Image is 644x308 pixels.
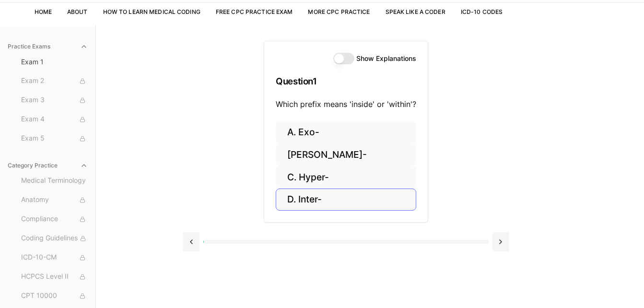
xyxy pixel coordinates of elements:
a: Free CPC Practice Exam [216,8,293,15]
span: Exam 3 [21,95,88,106]
button: Category Practice [4,158,92,173]
span: Compliance [21,214,88,225]
span: ICD-10-CM [21,252,88,263]
button: A. Exo- [276,121,416,144]
a: About [67,8,88,15]
span: Exam 4 [21,114,88,125]
span: CPT 10000 [21,291,88,301]
button: Compliance [17,212,92,227]
button: [PERSON_NAME]- [276,144,416,166]
button: Practice Exams [4,39,92,54]
a: Speak Like a Coder [386,8,445,15]
a: How to Learn Medical Coding [103,8,200,15]
button: ICD-10-CM [17,250,92,265]
span: Coding Guidelines [21,233,88,244]
h3: Question 1 [276,67,416,95]
p: Which prefix means 'inside' or 'within'? [276,98,416,110]
a: Home [35,8,52,15]
span: Exam 1 [21,57,88,67]
button: Medical Terminology [17,173,92,189]
label: Show Explanations [356,55,416,62]
button: Anatomy [17,192,92,208]
a: More CPC Practice [308,8,370,15]
button: Exam 1 [17,54,92,70]
button: Exam 3 [17,93,92,108]
button: Coding Guidelines [17,231,92,246]
span: HCPCS Level II [21,272,88,282]
button: Exam 4 [17,112,92,127]
span: Exam 2 [21,76,88,86]
button: Exam 5 [17,131,92,146]
button: Exam 2 [17,73,92,89]
button: C. Hyper- [276,166,416,189]
a: ICD-10 Codes [461,8,503,15]
button: HCPCS Level II [17,269,92,284]
button: CPT 10000 [17,288,92,304]
button: D. Inter- [276,189,416,211]
span: Medical Terminology [21,176,88,186]
span: Anatomy [21,195,88,205]
span: Exam 5 [21,133,88,144]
